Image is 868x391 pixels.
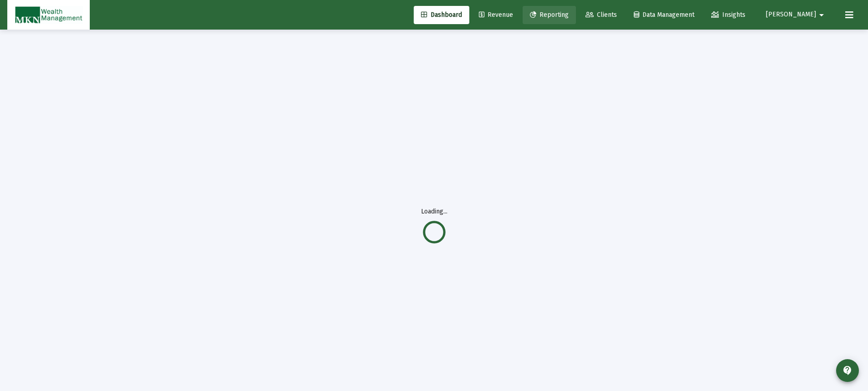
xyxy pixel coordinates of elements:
span: [PERSON_NAME] [766,11,816,19]
a: Clients [578,6,624,24]
span: Revenue [479,11,513,19]
a: Dashboard [414,6,469,24]
img: Dashboard [14,6,83,24]
a: Reporting [523,6,576,24]
span: Data Management [634,11,694,19]
mat-icon: arrow_drop_down [816,6,827,24]
span: Clients [586,11,617,19]
mat-icon: contact_support [842,365,853,376]
span: Insights [711,11,745,19]
a: Data Management [627,6,702,24]
span: Dashboard [421,11,462,19]
button: [PERSON_NAME] [755,5,838,24]
span: Reporting [530,11,569,19]
a: Revenue [472,6,520,24]
a: Insights [704,6,753,24]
